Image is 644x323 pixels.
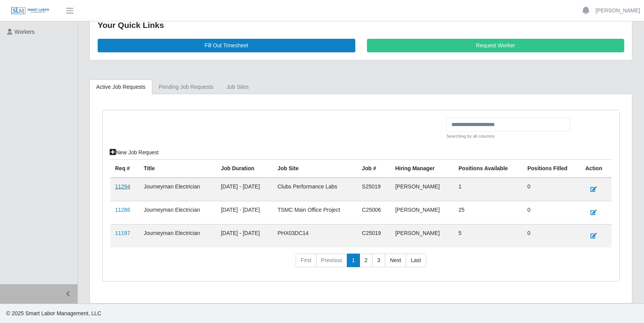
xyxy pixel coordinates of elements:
th: Job Duration [216,159,273,178]
td: Journeyman Electrician [139,224,216,247]
a: [PERSON_NAME] [596,7,640,15]
td: Journeyman Electrician [139,201,216,224]
th: Positions Available [454,159,523,178]
a: job sites [220,79,256,95]
a: 1 [347,254,360,268]
a: 2 [360,254,373,268]
td: 25 [454,201,523,224]
small: Searching by all columns [446,133,570,140]
nav: pagination [110,254,611,274]
div: Your Quick Links [98,19,624,31]
img: SLM Logo [11,7,50,15]
td: C25006 [357,201,391,224]
td: S25019 [357,178,391,201]
td: [DATE] - [DATE] [216,201,273,224]
a: New Job Request [105,146,164,159]
a: Active Job Requests [90,79,152,95]
td: 0 [523,178,581,201]
span: © 2025 Smart Labor Management, LLC [6,310,101,316]
td: C25019 [357,224,391,247]
a: Next [385,254,406,268]
a: Fill Out Timesheet [98,39,355,52]
th: Action [581,159,611,178]
span: Workers [15,29,35,35]
th: Positions Filled [523,159,581,178]
td: Clubs Performance Labs [273,178,357,201]
a: 11197 [115,230,130,236]
td: 1 [454,178,523,201]
td: [PERSON_NAME] [391,178,454,201]
a: Pending Job Requests [152,79,220,95]
td: PHX03DC14 [273,224,357,247]
a: Last [406,254,426,268]
a: 11286 [115,207,130,213]
th: Req # [110,159,139,178]
td: [DATE] - [DATE] [216,224,273,247]
td: 5 [454,224,523,247]
th: job site [273,159,357,178]
th: Hiring Manager [391,159,454,178]
td: Journeyman Electrician [139,178,216,201]
td: TSMC Main Office Project [273,201,357,224]
td: [PERSON_NAME] [391,201,454,224]
td: 0 [523,224,581,247]
td: 0 [523,201,581,224]
a: 3 [372,254,386,268]
th: Title [139,159,216,178]
td: [DATE] - [DATE] [216,178,273,201]
a: Request Worker [367,39,625,52]
td: [PERSON_NAME] [391,224,454,247]
th: Job # [357,159,391,178]
a: 11294 [115,183,130,190]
